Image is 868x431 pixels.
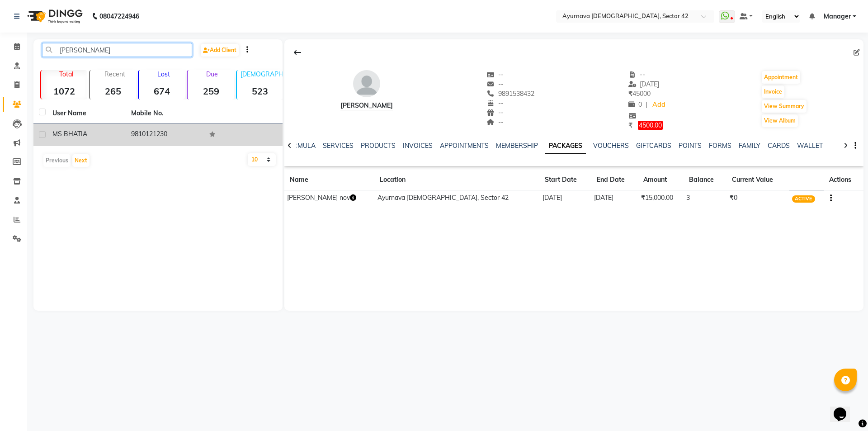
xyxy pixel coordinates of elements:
[487,118,504,126] span: --
[824,12,851,21] span: Manager
[638,121,663,130] span: 4500.00
[126,124,204,146] td: 9810121230
[94,70,136,78] p: Recent
[824,170,863,190] th: Actions
[539,190,591,206] td: [DATE]
[638,190,684,206] td: ₹15,000.00
[539,170,591,190] th: Start Date
[636,142,671,150] a: GIFTCARDS
[797,142,823,150] a: WALLET
[288,44,307,61] div: Back to Client
[545,138,586,154] a: PACKAGES
[340,101,393,110] div: [PERSON_NAME]
[646,100,647,109] span: |
[374,170,539,190] th: Location
[593,142,629,150] a: VOUCHERS
[792,195,815,203] span: ACTIVE
[403,142,433,150] a: INVOICES
[284,190,375,206] td: [PERSON_NAME] nov
[628,80,660,88] span: [DATE]
[237,85,283,97] strong: 523
[487,71,504,79] span: --
[188,85,234,97] strong: 259
[768,142,790,150] a: CARDS
[47,103,126,124] th: User Name
[651,99,667,111] a: Add
[189,70,234,78] p: Due
[201,44,239,57] a: Add Client
[762,71,800,84] button: Appointment
[628,100,642,109] span: 0
[440,142,489,150] a: APPOINTMENTS
[45,70,87,78] p: Total
[23,4,85,29] img: logo
[762,114,798,127] button: View Album
[284,170,375,190] th: Name
[726,190,789,206] td: ₹0
[374,190,539,206] td: Ayurnava [DEMOGRAPHIC_DATA], Sector 42
[139,85,185,97] strong: 674
[72,154,90,167] button: Next
[361,142,396,150] a: PRODUCTS
[487,109,504,117] span: --
[126,103,204,124] th: Mobile No.
[90,85,136,97] strong: 265
[628,90,651,98] span: 45000
[353,70,380,97] img: avatar
[762,85,784,98] button: Invoice
[284,142,316,150] a: FORMULA
[496,142,538,150] a: MEMBERSHIP
[762,100,807,113] button: View Summary
[52,130,58,138] span: M
[323,142,354,150] a: SERVICES
[487,80,504,88] span: --
[241,70,283,78] p: [DEMOGRAPHIC_DATA]
[58,130,87,138] span: S BHATIA
[638,170,684,190] th: Amount
[684,170,726,190] th: Balance
[679,142,702,150] a: POINTS
[684,190,726,206] td: 3
[709,142,731,150] a: FORMS
[487,99,504,107] span: --
[487,90,535,98] span: 9891538432
[591,190,638,206] td: [DATE]
[42,43,192,57] input: Search by Name/Mobile/Email/Code
[99,4,139,29] b: 08047224946
[726,170,789,190] th: Current Value
[628,71,646,79] span: --
[830,395,859,422] iframe: chat widget
[628,90,632,98] span: ₹
[628,121,632,129] span: ₹
[41,85,87,97] strong: 1072
[142,70,185,78] p: Lost
[739,142,760,150] a: FAMILY
[591,170,638,190] th: End Date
